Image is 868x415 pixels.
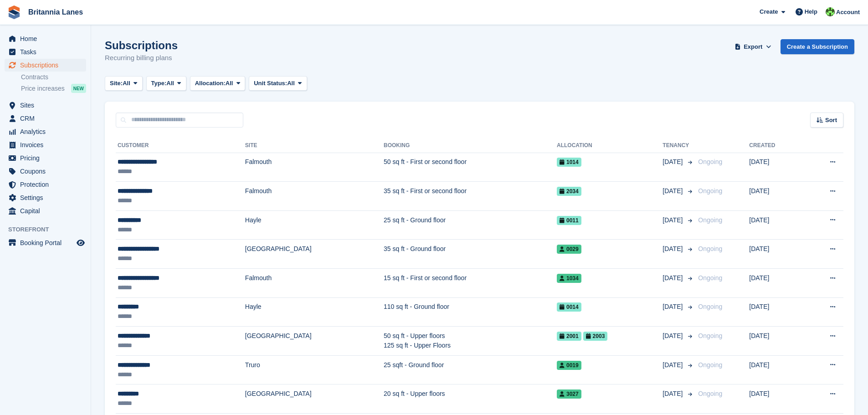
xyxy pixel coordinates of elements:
td: [DATE] [749,210,803,240]
span: Ongoing [698,187,722,195]
h1: Subscriptions [105,39,178,51]
td: 35 sq ft - First or second floor [384,182,557,211]
a: menu [5,46,86,58]
a: menu [5,236,86,249]
span: Account [836,8,860,17]
td: Falmouth [245,182,384,211]
td: [DATE] [749,269,803,298]
span: 0019 [557,361,581,370]
span: Invoices [20,138,75,151]
img: Robert Parr [826,7,835,16]
a: Price increases NEW [21,83,86,93]
th: Created [749,138,803,153]
td: 25 sq ft - Ground floor [384,210,557,240]
td: 25 sqft - Ground floor [384,355,557,384]
span: [DATE] [663,331,684,341]
button: Allocation: All [190,76,246,91]
td: [DATE] [749,240,803,269]
span: Allocation: [195,79,226,88]
td: Hayle [245,210,384,240]
td: [DATE] [749,327,803,356]
span: [DATE] [663,389,684,399]
span: Unit Status: [254,79,287,88]
td: 35 sq ft - Ground floor [384,240,557,269]
a: menu [5,152,86,164]
td: [GEOGRAPHIC_DATA] [245,327,384,356]
span: Ongoing [698,361,722,369]
a: menu [5,59,86,72]
td: 15 sq ft - First or second floor [384,269,557,298]
a: menu [5,125,86,138]
a: menu [5,112,86,125]
span: [DATE] [663,157,684,167]
button: Export [733,39,773,54]
th: Allocation [557,138,663,153]
a: Contracts [21,73,86,82]
a: Britannia Lanes [25,5,87,20]
span: [DATE] [663,302,684,312]
span: Capital [20,205,75,217]
span: Ongoing [698,274,722,282]
td: Falmouth [245,153,384,182]
span: 0011 [557,216,581,225]
span: All [226,79,233,88]
span: 2034 [557,187,581,196]
td: Falmouth [245,269,384,298]
p: Recurring billing plans [105,53,178,63]
span: Analytics [20,125,75,138]
span: Ongoing [698,245,722,252]
button: Unit Status: All [249,76,307,91]
td: Hayle [245,297,384,327]
a: menu [5,191,86,204]
span: Home [20,32,75,45]
span: Protection [20,178,75,191]
span: Pricing [20,152,75,164]
span: [DATE] [663,186,684,196]
div: NEW [71,84,86,93]
td: Truro [245,355,384,384]
td: 20 sq ft - Upper floors [384,384,557,414]
span: 0014 [557,302,581,312]
span: CRM [20,112,75,125]
span: Help [805,7,817,16]
span: Coupons [20,165,75,178]
th: Booking [384,138,557,153]
span: 0029 [557,245,581,254]
span: [DATE] [663,215,684,225]
span: [DATE] [663,360,684,370]
a: menu [5,138,86,151]
span: Storefront [8,225,91,234]
span: Booking Portal [20,236,75,249]
span: [DATE] [663,273,684,283]
span: All [287,79,295,88]
td: 50 sq ft - First or second floor [384,153,557,182]
a: Create a Subscription [781,39,854,54]
td: [DATE] [749,384,803,414]
span: Export [744,42,762,51]
button: Site: All [105,76,143,91]
span: Settings [20,191,75,204]
span: Sites [20,99,75,112]
th: Tenancy [663,138,694,153]
td: [GEOGRAPHIC_DATA] [245,384,384,414]
th: Site [245,138,384,153]
span: Site: [110,79,123,88]
td: [DATE] [749,182,803,211]
a: menu [5,205,86,217]
span: [DATE] [663,244,684,254]
span: Ongoing [698,216,722,224]
span: All [123,79,130,88]
span: Ongoing [698,303,722,310]
span: Sort [825,116,837,125]
span: Subscriptions [20,59,75,72]
a: Preview store [75,237,86,248]
td: 50 sq ft - Upper floors 125 sq ft - Upper Floors [384,327,557,356]
img: stora-icon-8386f47178a22dfd0bd8f6a31ec36ba5ce8667c1dd55bd0f319d3a0aa187defe.svg [7,5,21,19]
span: Ongoing [698,390,722,397]
a: menu [5,165,86,178]
span: 1034 [557,274,581,283]
td: [DATE] [749,355,803,384]
td: 110 sq ft - Ground floor [384,297,557,327]
span: Price increases [21,84,65,93]
td: [DATE] [749,297,803,327]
